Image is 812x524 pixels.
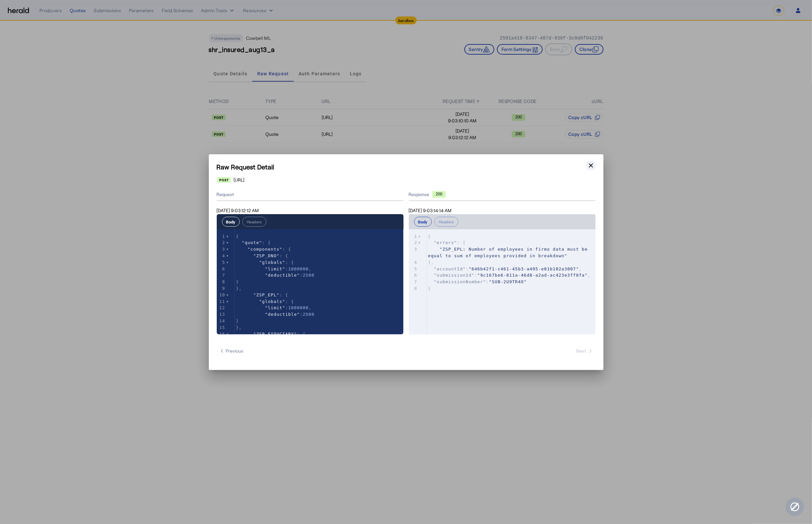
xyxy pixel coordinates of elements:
[217,188,404,201] div: Request
[217,266,226,272] div: 6
[574,345,596,357] button: Next
[434,279,486,284] span: "submissionNumber"
[217,233,226,240] div: 1
[409,266,418,272] div: 5
[303,273,314,278] span: 2500
[217,239,226,246] div: 2
[409,259,418,266] div: 4
[428,247,591,258] span: "ZSP_EPL: Number of employees in firmo data must be equal to sum of employees provided in breakdown"
[236,305,312,310] span: : ,
[236,266,312,271] span: : ,
[434,240,457,245] span: "errors"
[409,285,418,292] div: 8
[428,234,431,239] span: {
[428,240,466,245] span: : [
[217,305,226,311] div: 12
[265,273,300,278] span: "deductible"
[236,279,239,284] span: }
[222,217,240,227] button: Body
[217,324,226,331] div: 15
[236,318,239,323] span: }
[236,260,294,265] span: : {
[253,332,297,337] span: "ZSP_FIDUCIARY"
[236,325,242,330] span: },
[217,253,226,259] div: 4
[409,279,418,285] div: 7
[409,272,418,279] div: 6
[253,253,279,258] span: "ZSP_DNO"
[434,217,458,227] button: Headers
[248,247,283,252] span: "components"
[217,162,596,171] h1: Raw Request Detail
[236,286,242,291] span: },
[469,266,579,271] span: "646b42f1-c461-45b3-a495-e01b102a3007"
[303,312,314,317] span: 2500
[236,273,314,278] span: :
[428,279,527,284] span: :
[265,305,285,310] span: "limit"
[242,240,262,245] span: "quote"
[253,292,279,297] span: "ZSP_EPL"
[434,273,475,278] span: "submissionId"
[434,266,466,271] span: "accountId"
[217,246,226,253] div: 3
[217,259,226,266] div: 5
[409,233,418,240] div: 1
[217,345,246,357] button: Previous
[236,299,294,304] span: : {
[489,279,527,284] span: "SUB-2U9TR4O"
[217,331,226,337] div: 16
[217,311,226,318] div: 13
[236,240,271,245] span: : {
[217,279,226,285] div: 8
[217,318,226,324] div: 14
[236,312,314,317] span: :
[242,217,266,227] button: Headers
[236,253,288,258] span: : {
[428,260,434,265] span: ],
[236,247,291,252] span: : {
[236,234,239,239] span: {
[409,191,596,198] div: Response
[217,272,226,279] div: 7
[288,266,308,271] span: 1000000
[288,305,308,310] span: 1000000
[577,348,593,354] span: Next
[219,348,244,354] span: Previous
[217,298,226,305] div: 11
[428,266,582,271] span: : ,
[478,273,588,278] span: "9c167be6-811a-46d8-a2ad-ac423e3ff8fa"
[236,332,306,337] span: : {
[259,299,285,304] span: "globals"
[409,208,452,213] span: [DATE] 9:03:14:14 AM
[217,208,259,213] span: [DATE] 9:03:12:12 AM
[428,286,431,291] span: }
[259,260,285,265] span: "globals"
[409,246,418,253] div: 3
[428,273,591,278] span: : ,
[265,266,285,271] span: "limit"
[409,239,418,246] div: 2
[265,312,300,317] span: "deductible"
[217,292,226,298] div: 10
[217,285,226,292] div: 9
[234,177,244,183] span: [URL]
[414,217,432,227] button: Body
[435,192,442,196] text: 200
[236,292,288,297] span: : {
